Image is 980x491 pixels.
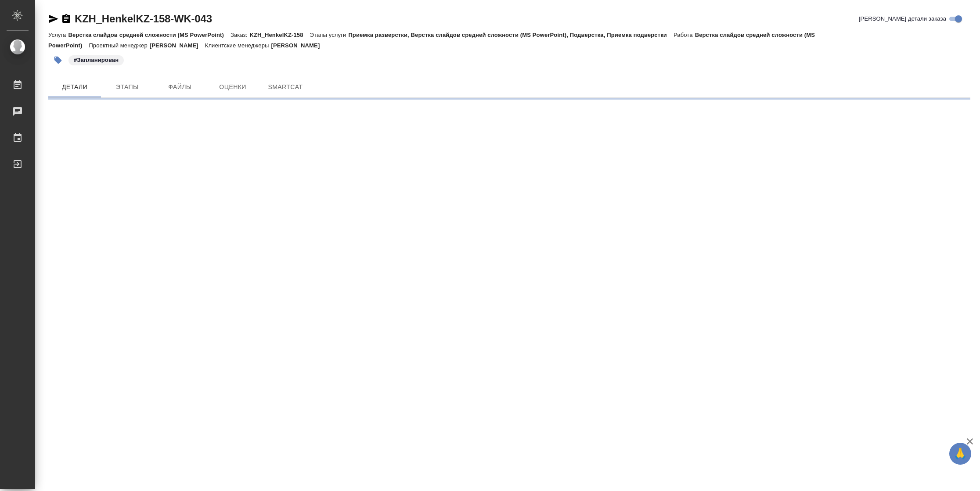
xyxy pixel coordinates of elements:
[264,82,306,93] span: SmartCat
[949,443,971,465] button: 🙏
[48,14,59,24] button: Скопировать ссылку для ЯМессенджера
[68,56,125,63] span: Запланирован
[348,32,674,38] p: Приемка разверстки, Верстка слайдов средней сложности (MS PowerPoint), Подверстка, Приемка подвер...
[159,82,201,93] span: Файлы
[68,32,231,38] p: Верстка слайдов средней сложности (MS PowerPoint)
[310,32,349,38] p: Этапы услуги
[271,42,326,49] p: [PERSON_NAME]
[54,82,96,93] span: Детали
[74,56,119,65] p: #Запланирован
[231,32,249,38] p: Заказ:
[859,14,946,23] span: [PERSON_NAME] детали заказа
[205,42,271,49] p: Клиентские менеджеры
[75,13,212,25] a: KZH_HenkelKZ-158-WK-043
[212,82,254,93] span: Оценки
[48,50,68,70] button: Добавить тэг
[249,32,310,38] p: KZH_HenkelKZ-158
[61,14,72,24] button: Скопировать ссылку
[953,444,968,463] span: 🙏
[150,42,205,49] p: [PERSON_NAME]
[106,82,148,93] span: Этапы
[89,42,149,49] p: Проектный менеджер
[674,32,695,38] p: Работа
[48,32,68,38] p: Услуга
